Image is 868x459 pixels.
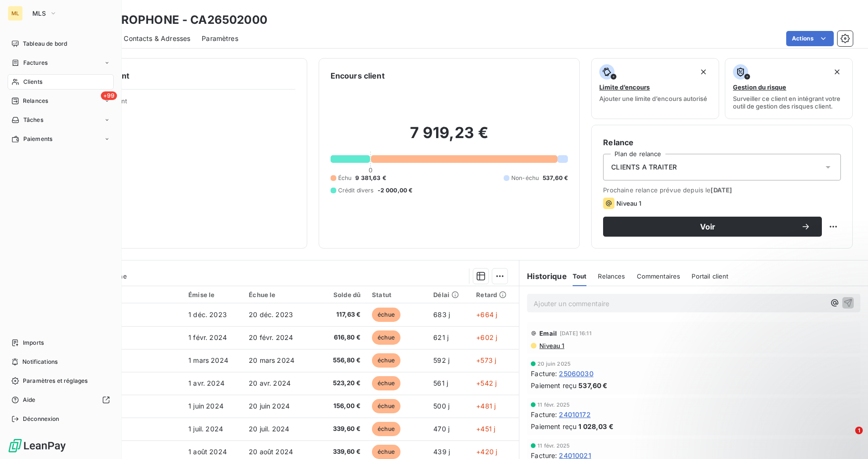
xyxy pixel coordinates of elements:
span: 20 avr. 2024 [249,379,291,387]
span: 439 j [433,448,450,456]
span: Tâches [23,116,43,124]
span: 1 028,03 € [578,421,614,431]
span: +542 j [476,379,497,387]
span: Paramètres [202,34,238,43]
span: Commentaires [637,272,681,280]
div: Émise le [188,291,237,299]
iframe: Intercom notifications message [678,367,868,433]
span: Niveau 1 [616,200,641,207]
span: 25060030 [559,369,593,379]
span: Relances [23,97,48,105]
span: Clients [23,78,42,86]
span: 523,20 € [315,379,361,388]
span: Voir [614,223,801,230]
span: échue [372,445,400,459]
span: 1 août 2024 [188,448,227,456]
span: +420 j [476,448,497,456]
span: Tableau de bord [23,40,67,48]
span: Tout [573,272,587,280]
h6: Informations client [58,70,295,81]
div: Délai [433,291,465,299]
span: 20 juil. 2024 [249,425,289,433]
div: Retard [476,291,513,299]
span: Ajouter une limite d’encours autorisé [599,95,707,102]
span: Déconnexion [23,415,59,423]
span: 592 j [433,356,449,364]
span: +99 [101,91,117,100]
span: 1 avr. 2024 [188,379,224,387]
span: 621 j [433,333,449,341]
span: Notifications [22,358,58,366]
h6: Encours client [331,70,385,81]
h3: ELECTROPHONE - CA26502000 [84,11,267,29]
div: Référence [70,290,177,299]
span: Gestion du risque [733,83,786,91]
span: Email [539,329,557,337]
h6: Relance [603,137,841,148]
span: 20 févr. 2024 [249,333,293,341]
span: Aide [23,396,36,404]
span: Paramètres et réglages [23,377,88,385]
iframe: Intercom live chat [836,427,858,449]
span: 1 févr. 2024 [188,333,227,341]
span: 11 févr. 2025 [537,443,570,449]
span: MLS [32,10,46,17]
span: Factures [23,59,48,67]
div: ML [8,6,23,21]
span: Paiements [23,135,52,143]
span: 117,63 € [315,310,361,319]
span: 24010172 [559,409,590,419]
span: Relances [598,272,625,280]
span: Échu [338,174,352,182]
span: 11 févr. 2025 [537,402,570,408]
span: 20 juin 2024 [249,402,290,410]
span: Prochaine relance prévue depuis le [603,186,841,194]
button: Gestion du risqueSurveiller ce client en intégrant votre outil de gestion des risques client. [725,58,853,119]
div: Statut [372,291,422,299]
span: échue [372,308,400,322]
span: +451 j [476,425,495,433]
button: Limite d’encoursAjouter une limite d’encours autorisé [591,58,719,119]
button: Actions [786,31,834,46]
span: Limite d’encours [599,83,650,91]
img: Logo LeanPay [8,438,67,453]
span: Paiement reçu [531,380,576,390]
span: Paiement reçu [531,421,576,431]
span: +481 j [476,402,496,410]
span: +573 j [476,356,496,364]
span: [DATE] 16:11 [560,330,592,336]
span: 20 juin 2025 [537,361,571,367]
span: échue [372,376,400,390]
span: 683 j [433,310,450,319]
span: échue [372,399,400,413]
span: Niveau 1 [538,342,564,349]
span: +664 j [476,310,497,319]
span: échue [372,353,400,368]
span: 9 381,63 € [355,174,386,182]
span: 1 juin 2024 [188,402,224,410]
a: Aide [8,392,114,408]
span: Non-échu [511,174,539,182]
span: 500 j [433,402,449,410]
span: [DATE] [711,186,732,194]
span: Surveiller ce client en intégrant votre outil de gestion des risques client. [733,95,845,110]
span: Portail client [692,272,728,280]
span: Contacts & Adresses [124,34,190,43]
span: Propriétés Client [77,97,295,110]
span: 339,60 € [315,447,361,457]
span: Facture : [531,369,557,379]
span: 20 déc. 2023 [249,310,293,319]
span: -2 000,00 € [378,186,413,195]
span: 156,00 € [315,401,361,411]
span: 537,60 € [543,174,568,182]
span: +602 j [476,333,497,341]
span: 556,80 € [315,356,361,365]
span: Crédit divers [338,186,374,195]
span: Facture : [531,409,557,419]
span: échue [372,422,400,436]
span: 20 mars 2024 [249,356,294,364]
span: 1 [855,427,863,434]
span: 561 j [433,379,448,387]
span: 470 j [433,425,449,433]
span: CLIENTS A TRAITER [611,162,677,172]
